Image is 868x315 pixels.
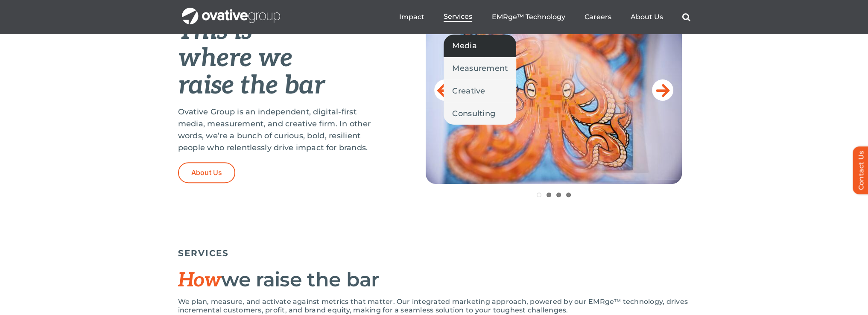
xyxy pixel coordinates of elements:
[556,192,561,197] a: 3
[399,3,690,31] nav: Menu
[182,7,280,15] a: OG_Full_horizontal_WHT
[444,102,516,125] a: Consulting
[452,85,485,97] span: Creative
[426,13,682,184] img: Home-Raise-the-Bar.jpeg
[452,108,495,120] span: Consulting
[191,169,222,177] span: About Us
[178,162,236,183] a: About Us
[178,70,324,101] em: raise the bar
[537,192,541,197] a: 1
[178,269,690,291] h2: we raise the bar
[399,13,424,21] a: Impact
[491,13,565,21] a: EMRge™ Technology
[452,62,508,74] span: Measurement
[444,57,516,79] a: Measurement
[178,297,690,315] p: We plan, measure, and activate against metrics that matter. Our integrated marketing approach, po...
[178,106,383,154] p: Ovative Group is an independent, digital-first media, measurement, and creative firm. In other wo...
[178,43,293,74] em: where we
[584,13,611,21] a: Careers
[682,13,690,21] a: Search
[178,248,690,258] h5: SERVICES
[452,40,476,52] span: Media
[630,13,663,21] a: About Us
[444,12,472,22] a: Services
[444,80,516,102] a: Creative
[178,268,222,292] span: How
[547,192,551,197] a: 2
[444,35,516,57] a: Media
[444,12,472,21] span: Services
[566,192,571,197] a: 4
